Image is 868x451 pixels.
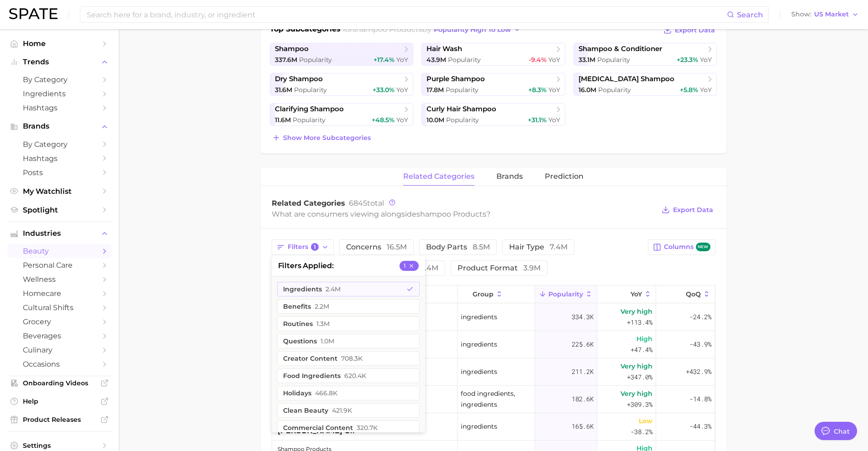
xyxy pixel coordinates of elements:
span: YoY [700,56,712,64]
span: Low [639,415,652,426]
a: Product Releases [7,413,111,426]
span: Popularity [548,290,583,298]
span: beverages [23,332,96,340]
span: Home [23,39,96,48]
span: Very high [621,306,652,317]
span: Popularity [299,56,332,64]
span: filters applied [278,260,334,271]
button: shampoo products[PERSON_NAME] oilingredients165.6kLow-38.2%-44.3% [272,413,715,441]
span: ingredients [461,311,497,322]
button: Export Data [661,24,717,36]
a: Spotlight [7,203,111,217]
span: body parts [426,244,490,251]
button: Columnsnew [648,239,715,255]
span: Popularity [293,116,326,124]
span: High [637,333,652,344]
a: occasions [7,357,111,371]
span: Popularity [446,86,479,94]
span: purple shampoo [426,75,485,83]
button: shampoo products[PERSON_NAME] wateringredients334.3kVery high+113.4%-24.2% [272,304,715,331]
span: -24.2% [689,311,711,322]
span: 8.5m [473,243,490,251]
span: 1.0m [321,337,334,345]
span: shampoo [275,45,309,53]
span: cultural shifts [23,303,96,312]
span: 10.0m [426,116,444,124]
span: Industries [23,229,96,238]
span: 334.3k [572,311,594,322]
span: 3.9m [523,264,541,272]
span: 182.6k [572,394,594,404]
span: ingredients [461,366,497,377]
span: popularity high to low [434,26,511,34]
span: +432.9% [686,366,711,377]
span: 421.9k [332,407,352,414]
span: dry shampoo [275,75,323,83]
span: for by [343,25,523,34]
a: Hashtags [7,151,111,166]
a: Hashtags [7,101,111,115]
span: 43.9m [426,56,446,64]
span: shampoo products [352,25,422,34]
span: Related Categories [272,199,345,207]
span: Export Data [673,206,713,214]
span: Spotlight [23,206,96,214]
span: 31.6m [275,86,292,94]
span: Very high [621,388,652,399]
a: My Watchlist [7,184,111,198]
a: shampoo337.6m Popularity+17.4% YoY [270,43,414,66]
button: clean beauty [277,403,420,418]
span: Popularity [597,56,630,64]
span: new [696,243,710,251]
button: food ingredients [277,368,420,383]
span: 2.4m [326,285,341,293]
span: +113.4% [627,317,652,328]
span: grocery [23,317,96,326]
span: Popularity [446,116,479,124]
span: YoY [548,116,560,124]
a: culinary [7,343,111,357]
span: Trends [23,58,96,66]
span: Hashtags [23,104,96,112]
button: holidays [277,386,420,400]
span: 466.8k [315,389,337,397]
button: group [458,285,535,303]
span: +31.1% [528,116,547,124]
span: Filters [288,243,319,251]
div: What are consumers viewing alongside ? [272,208,655,220]
span: hair wash [426,45,462,53]
span: culinary [23,346,96,354]
span: ingredients [461,339,497,350]
img: SPATE [9,8,58,19]
button: Filters1 [272,239,334,255]
button: benefits [277,299,420,314]
button: ingredients [277,282,420,296]
a: clarifying shampoo11.6m Popularity+48.5% YoY [270,103,414,126]
button: popularity high to low [431,24,523,36]
span: product format [458,264,541,272]
span: Settings [23,441,96,450]
span: clarifying shampoo [275,105,344,114]
span: +33.0% [373,86,395,94]
span: wellness [23,275,96,284]
span: Export Data [675,26,715,34]
a: Ingredients [7,87,111,101]
button: shampoo products[MEDICAL_DATA]ingredients225.6kHigh+47.4%-43.9% [272,331,715,358]
a: purple shampoo17.8m Popularity+8.3% YoY [421,73,565,96]
button: Export Data [659,203,715,216]
span: occasions [23,360,96,368]
span: 33.1m [579,56,595,64]
a: homecare [7,286,111,301]
span: +309.3% [627,399,652,410]
h1: Top Subcategories [270,24,341,37]
span: 620.4k [344,372,366,379]
span: 1.3m [316,320,330,327]
span: related categories [403,172,474,181]
span: Onboarding Videos [23,379,96,387]
span: 165.6k [572,421,594,432]
span: YoY [396,116,408,124]
span: YoY [396,56,408,64]
span: +17.4% [374,56,395,64]
span: brands [496,172,523,181]
a: grocery [7,315,111,329]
